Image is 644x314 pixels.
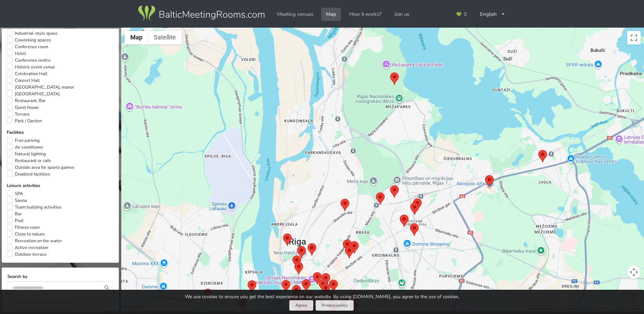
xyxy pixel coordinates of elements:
[7,231,45,238] label: Close to nature
[627,31,641,44] button: Toggle fullscreen view
[7,204,61,211] label: Team building activities
[7,43,48,50] label: Conference room
[7,57,51,64] label: Conference centre
[137,4,266,23] img: Baltic Meeting Rooms
[7,182,114,189] label: Leisure activities
[7,129,114,136] label: Facilities
[464,12,467,17] span: 0
[7,144,43,151] label: Air conditioner
[7,171,50,178] label: Disabled facilities
[7,84,74,91] label: [GEOGRAPHIC_DATA], manor
[125,31,148,44] button: Show street map
[321,8,341,21] a: Map
[7,244,48,251] label: Active recreation
[7,137,40,144] label: Free parking
[7,251,46,258] label: Outdoor terrace
[7,157,51,164] label: Restaurant or cafe
[7,211,22,217] label: Bar
[7,217,24,224] label: Pool
[475,8,510,21] div: English
[7,238,62,244] label: Recreation on the water
[148,31,182,44] button: Show satellite imagery
[7,97,46,104] label: Restaurant, Bar
[7,50,26,57] label: Hotel
[390,8,414,21] a: Join us
[289,300,313,311] button: Agree
[7,111,30,118] label: Terrace
[7,190,23,197] label: SPA
[316,300,354,311] a: Privacy policy
[7,77,40,84] label: Concert Hall
[345,8,386,21] a: How it works?
[7,118,42,124] label: Park / Garden
[7,224,40,231] label: Fitness room
[7,64,55,70] label: Historic event venue
[7,164,74,171] label: Outside area for sports games
[272,8,318,21] a: Meeting venues
[7,151,46,157] label: Natural lighting
[7,70,47,77] label: Celebration Hall
[7,37,51,43] label: Coworking spaces
[627,265,641,279] button: Map camera controls
[7,104,39,111] label: Guest house
[7,197,27,204] label: Sauna
[7,30,58,37] label: Industrial-style space
[7,273,113,280] label: Search by
[7,91,60,97] label: [GEOGRAPHIC_DATA]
